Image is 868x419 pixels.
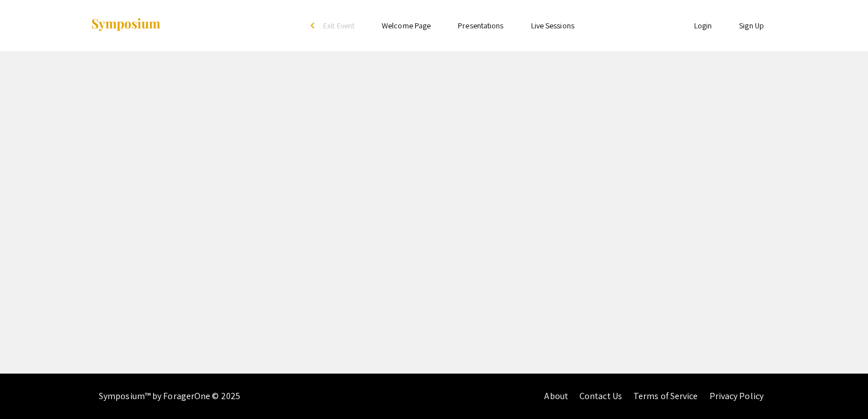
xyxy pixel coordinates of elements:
div: Symposium™ by ForagerOne © 2025 [99,374,240,419]
a: Privacy Policy [710,390,763,402]
a: Contact Us [579,390,622,402]
a: Sign Up [739,20,764,31]
a: Login [694,20,712,31]
a: Terms of Service [633,390,698,402]
a: Welcome Page [382,20,431,31]
span: Exit Event [323,20,354,31]
a: Live Sessions [531,20,574,31]
a: Presentations [458,20,503,31]
img: Symposium by ForagerOne [90,18,161,33]
div: arrow_back_ios [311,22,318,29]
a: About [544,390,568,402]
